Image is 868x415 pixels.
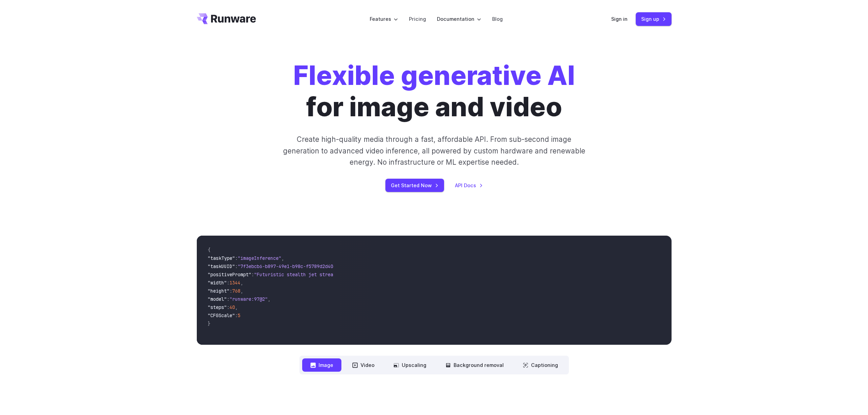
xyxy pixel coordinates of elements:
[344,358,383,372] button: Video
[385,179,444,192] a: Get Started Now
[268,296,270,302] span: ,
[230,288,232,294] span: :
[238,255,281,261] span: "imageInference"
[302,358,341,372] button: Image
[208,255,235,261] span: "taskType"
[437,15,481,23] label: Documentation
[208,288,230,294] span: "height"
[208,304,227,310] span: "steps"
[240,288,243,294] span: ,
[230,296,268,302] span: "runware:97@2"
[409,15,426,23] a: Pricing
[254,271,502,278] span: "Futuristic stealth jet streaking through a neon-lit cityscape with glowing purple exhaust"
[238,312,240,318] span: 5
[636,12,672,26] a: Sign up
[208,263,235,269] span: "taskUUID"
[227,280,230,286] span: :
[282,134,586,168] p: Create high-quality media through a fast, affordable API. From sub-second image generation to adv...
[232,288,240,294] span: 768
[230,280,240,286] span: 1344
[227,296,230,302] span: :
[235,312,238,318] span: :
[208,271,251,278] span: "positivePrompt"
[240,280,243,286] span: ,
[455,181,483,189] a: API Docs
[235,255,238,261] span: :
[437,358,512,372] button: Background removal
[293,60,575,91] strong: Flexible generative AI
[235,304,238,310] span: ,
[611,15,628,23] a: Sign in
[208,312,235,318] span: "CFGScale"
[293,60,575,123] h1: for image and video
[235,263,238,269] span: :
[227,304,230,310] span: :
[238,263,341,269] span: "7f3ebcb6-b897-49e1-b98c-f5789d2d40d7"
[385,358,435,372] button: Upscaling
[492,15,503,23] a: Blog
[208,247,210,253] span: {
[197,13,256,24] a: Go to /
[208,296,227,302] span: "model"
[251,271,254,278] span: :
[515,358,566,372] button: Captioning
[370,15,398,23] label: Features
[230,304,235,310] span: 40
[208,280,227,286] span: "width"
[281,255,284,261] span: ,
[208,321,210,327] span: }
